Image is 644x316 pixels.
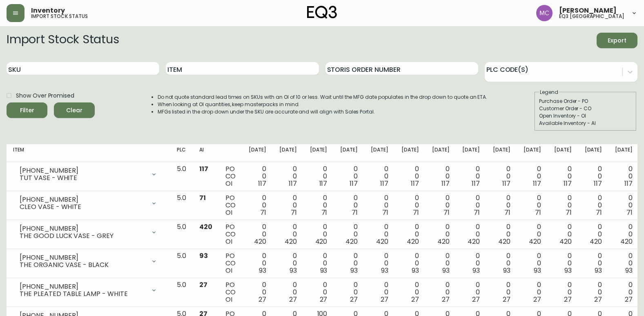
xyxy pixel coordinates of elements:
[158,101,488,108] li: When looking at OI quantities, keep masterpacks in mind.
[533,179,541,188] span: 117
[493,252,510,274] div: 0 0
[529,237,541,246] span: 420
[340,252,358,274] div: 0 0
[624,179,633,188] span: 117
[536,5,553,21] img: 6dbdb61c5655a9a555815750a11666cc
[7,33,119,48] h2: Import Stock Status
[258,295,266,304] span: 27
[225,223,236,245] div: PO CO
[199,222,212,231] span: 420
[350,266,358,275] span: 93
[225,165,236,187] div: PO CO
[310,281,328,303] div: 0 0
[535,208,541,217] span: 71
[249,252,266,274] div: 0 0
[13,165,164,183] div: [PHONE_NUMBER]TUT VASE - WHITE
[534,266,541,275] span: 93
[199,193,206,203] span: 71
[13,223,164,241] div: [PHONE_NUMBER]THE GOOD LUCK VASE - GREY
[524,194,541,216] div: 0 0
[559,7,617,14] span: [PERSON_NAME]
[279,165,297,187] div: 0 0
[539,105,632,112] div: Customer Order - CO
[472,266,480,275] span: 93
[615,252,633,274] div: 0 0
[381,295,388,304] span: 27
[249,223,266,245] div: 0 0
[371,252,388,274] div: 0 0
[225,295,232,304] span: OI
[307,6,337,19] img: logo
[225,266,232,275] span: OI
[158,108,488,116] li: MFGs listed in the drop down under the SKU are accurate and will align with Sales Portal.
[462,252,480,274] div: 0 0
[554,165,572,187] div: 0 0
[352,208,358,217] span: 71
[340,223,358,245] div: 0 0
[170,249,193,278] td: 5.0
[559,14,624,19] h5: eq3 [GEOGRAPHIC_DATA]
[443,208,450,217] span: 71
[380,179,388,188] span: 117
[225,194,236,216] div: PO CO
[170,191,193,220] td: 5.0
[493,281,510,303] div: 0 0
[407,237,419,246] span: 420
[249,165,266,187] div: 0 0
[411,179,419,188] span: 117
[548,144,578,162] th: [DATE]
[310,194,328,216] div: 0 0
[7,102,47,118] button: Filter
[554,281,572,303] div: 0 0
[279,281,297,303] div: 0 0
[371,165,388,187] div: 0 0
[20,261,146,269] div: THE ORGANIC VASE - BLACK
[258,179,266,188] span: 117
[260,208,266,217] span: 71
[462,281,480,303] div: 0 0
[493,165,510,187] div: 0 0
[608,144,639,162] th: [DATE]
[559,237,572,246] span: 420
[320,266,328,275] span: 93
[31,7,65,14] span: Inventory
[595,266,602,275] span: 93
[54,102,95,118] button: Clear
[401,281,419,303] div: 0 0
[199,280,207,289] span: 27
[493,194,510,216] div: 0 0
[472,179,480,188] span: 117
[13,252,164,270] div: [PHONE_NUMBER]THE ORGANIC VASE - BLACK
[13,281,164,299] div: [PHONE_NUMBER]THE PLEATED TABLE LAMP - WHITE
[498,237,510,246] span: 420
[456,144,486,162] th: [DATE]
[517,144,548,162] th: [DATE]
[615,165,633,187] div: 0 0
[20,232,146,240] div: THE GOOD LUCK VASE - GREY
[474,208,480,217] span: 71
[539,89,559,96] legend: Legend
[7,144,170,162] th: Item
[615,281,633,303] div: 0 0
[564,295,572,304] span: 27
[290,266,297,275] span: 93
[20,203,146,211] div: CLEO VASE - WHITE
[225,237,232,246] span: OI
[321,208,328,217] span: 71
[340,165,358,187] div: 0 0
[20,225,146,232] div: [PHONE_NUMBER]
[225,179,232,188] span: OI
[193,144,219,162] th: AI
[585,165,602,187] div: 0 0
[279,194,297,216] div: 0 0
[401,223,419,245] div: 0 0
[524,252,541,274] div: 0 0
[462,165,480,187] div: 0 0
[199,251,208,260] span: 93
[199,164,208,174] span: 117
[625,266,633,275] span: 93
[437,237,450,246] span: 420
[432,223,450,245] div: 0 0
[310,165,328,187] div: 0 0
[20,283,146,290] div: [PHONE_NUMBER]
